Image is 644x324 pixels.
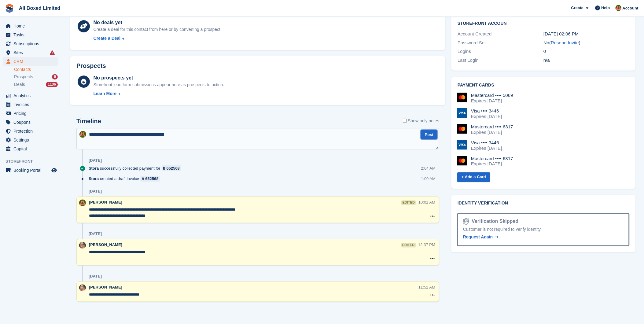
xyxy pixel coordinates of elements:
h2: Storefront Account [458,20,629,26]
a: 652568 [162,165,182,171]
div: 0 [543,48,629,55]
span: Coupons [13,118,50,127]
span: Protection [13,127,50,135]
span: [PERSON_NAME] [89,243,122,247]
div: Verification Skipped [469,218,519,225]
div: Logins [458,48,543,55]
span: Analytics [13,91,50,100]
div: No [543,39,629,46]
div: Expires [DATE] [471,98,513,104]
span: Request Again [463,235,493,240]
a: + Add a Card [457,172,490,182]
img: Sandie Mills [79,242,86,249]
span: [PERSON_NAME] [89,200,122,205]
a: Contacts [14,67,58,72]
span: Account [623,5,638,11]
div: [DATE] 02:06 PM [543,31,629,38]
div: Visa •••• 3446 [471,108,502,114]
input: Show only notes [403,118,407,124]
div: 1136 [46,82,58,87]
div: Create a Deal [94,35,121,42]
a: Request Again [463,234,499,241]
a: menu [3,118,58,127]
a: Preview store [50,167,58,174]
a: menu [3,91,58,100]
div: Storefront lead form submissions appear here as prospects to action. [94,82,224,88]
a: menu [3,145,58,153]
div: created a draft invoice [89,176,163,182]
a: menu [3,57,58,66]
span: Stora [89,165,99,171]
div: No deals yet [94,19,222,26]
span: Subscriptions [13,39,50,48]
a: Learn More [94,90,224,97]
span: ( ) [550,40,581,45]
button: Post [421,130,438,140]
h2: Payment cards [458,83,629,88]
a: All Boxed Limited [17,3,63,13]
span: CRM [13,57,50,66]
span: Storefront [6,158,61,164]
div: 12:37 PM [418,242,436,248]
a: Create a Deal [94,35,222,42]
label: Show only notes [403,118,440,124]
a: Prospects 9 [14,74,58,80]
span: Create [571,5,583,11]
div: Expires [DATE] [471,130,513,135]
span: Tasks [13,31,50,39]
div: Mastercard •••• 6317 [471,124,513,130]
div: Expires [DATE] [471,145,502,151]
span: Help [602,5,610,11]
span: [PERSON_NAME] [89,285,122,290]
span: Booking Portal [13,166,50,175]
a: menu [3,166,58,175]
div: [DATE] [89,232,102,237]
div: Expires [DATE] [471,114,502,119]
a: menu [3,31,58,39]
div: Password Set [458,39,543,46]
div: 652568 [167,165,180,171]
img: Sharon Hawkins [616,5,622,11]
a: Resend Invite [551,40,579,45]
span: Capital [13,145,50,153]
span: Stora [89,176,99,182]
a: menu [3,48,58,57]
img: Sharon Hawkins [79,200,86,206]
div: n/a [543,57,629,64]
a: menu [3,39,58,48]
a: menu [3,22,58,30]
div: 9 [52,74,58,79]
img: Identity Verification Ready [463,218,469,225]
span: Prospects [14,74,33,80]
div: Mastercard •••• 6317 [471,156,513,161]
h2: Prospects [76,62,106,69]
h2: Timeline [76,118,101,125]
span: Sites [13,48,50,57]
div: Last Login [458,57,543,64]
div: No prospects yet [94,74,224,82]
a: 652568 [140,176,160,182]
img: Mastercard Logo [457,124,467,134]
div: Account Created [458,31,543,38]
span: Home [13,22,50,30]
img: Visa Logo [457,108,467,118]
img: Sharon Hawkins [79,131,86,138]
div: 652568 [145,176,158,182]
i: Smart entry sync failures have occurred [50,50,55,55]
img: Sandie Mills [79,285,86,291]
img: Mastercard Logo [457,93,467,102]
a: menu [3,136,58,144]
span: Deals [14,82,25,87]
img: Mastercard Logo [457,156,467,166]
h2: Identity verification [458,201,629,206]
div: successfully collected payment for [89,165,184,171]
div: [DATE] [89,158,102,163]
div: 11:52 AM [418,285,435,290]
div: Learn More [94,90,116,97]
div: 10:01 AM [418,200,435,205]
a: menu [3,109,58,118]
span: Pricing [13,109,50,118]
div: Customer is not required to verify identity. [463,226,624,233]
div: 1:00 AM [421,176,436,182]
div: Expires [DATE] [471,161,513,167]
